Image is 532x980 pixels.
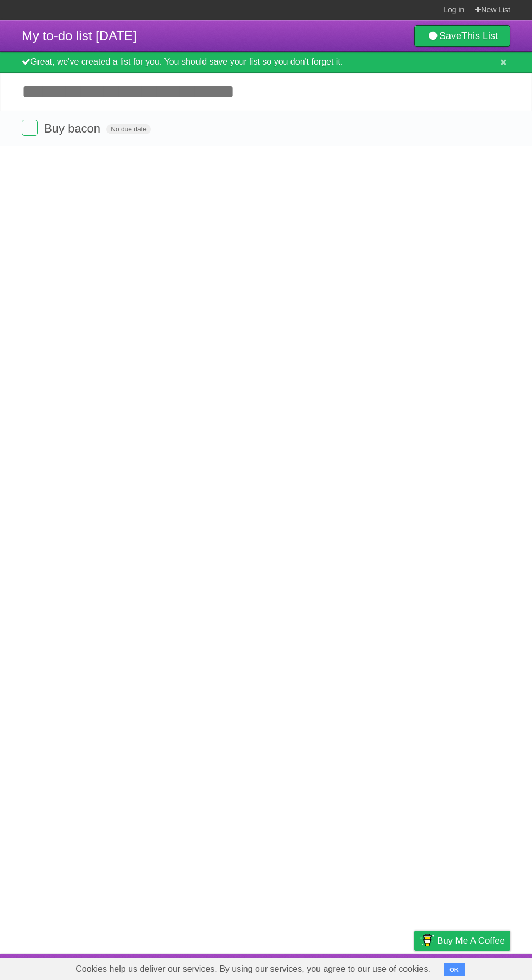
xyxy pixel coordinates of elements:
[414,931,510,951] a: Buy me a coffee
[44,122,103,135] span: Buy bacon
[270,957,293,977] a: About
[363,957,387,977] a: Terms
[22,120,38,136] label: Done
[65,958,441,980] span: Cookies help us deliver our services. By using our services, you agree to our use of cookies.
[444,963,465,976] button: OK
[442,957,510,977] a: Suggest a feature
[106,124,150,134] span: No due date
[306,957,350,977] a: Developers
[420,931,434,950] img: Buy me a coffee
[437,931,505,950] span: Buy me a coffee
[400,957,428,977] a: Privacy
[461,30,498,41] b: This List
[414,25,510,47] a: SaveThis List
[22,28,137,43] span: My to-do list [DATE]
